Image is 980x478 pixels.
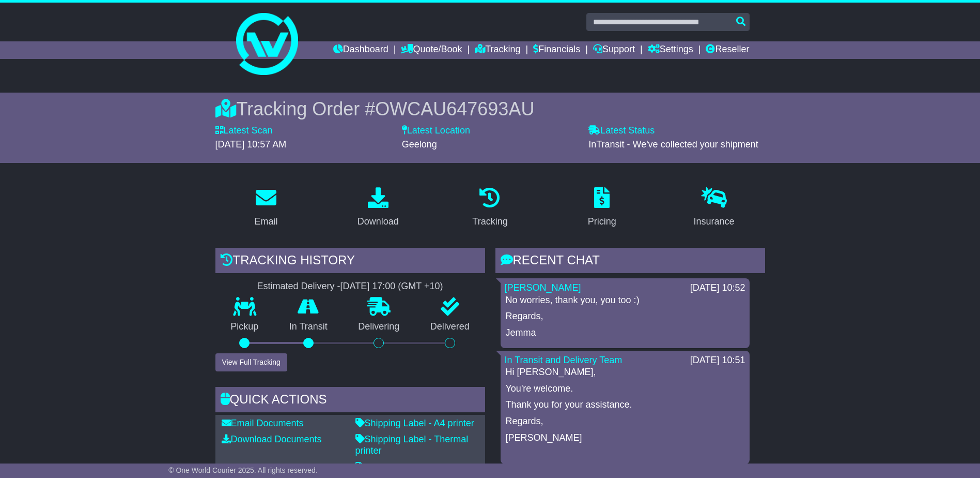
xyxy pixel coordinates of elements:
[690,282,745,294] div: [DATE] 10:52
[215,139,287,150] span: [DATE] 10:57 AM
[505,355,623,365] a: In Transit and Delivery Team
[415,321,485,333] p: Delivered
[475,41,520,59] a: Tracking
[215,281,485,292] div: Estimated Delivery -
[215,125,273,137] label: Latest Scan
[465,184,514,232] a: Tracking
[505,282,581,293] a: [PERSON_NAME]
[588,125,655,137] label: Latest Status
[351,184,406,232] a: Download
[506,432,744,444] p: [PERSON_NAME]
[357,215,399,229] div: Download
[506,383,744,395] p: You're welcome.
[215,353,287,371] button: View Full Tracking
[506,327,744,339] p: Jemma
[168,466,318,474] span: © One World Courier 2025. All rights reserved.
[506,367,744,378] p: Hi [PERSON_NAME],
[343,321,415,333] p: Delivering
[506,311,744,322] p: Regards,
[215,248,485,276] div: Tracking history
[506,399,744,411] p: Thank you for your assistance.
[687,184,741,232] a: Insurance
[506,295,744,306] p: No worries, thank you, you too :)
[402,125,470,137] label: Latest Location
[355,418,474,428] a: Shipping Label - A4 printer
[375,98,534,119] span: OWCAU647693AU
[222,434,322,444] a: Download Documents
[215,321,274,333] p: Pickup
[648,41,693,59] a: Settings
[333,41,388,59] a: Dashboard
[215,98,765,120] div: Tracking Order #
[472,215,507,229] div: Tracking
[401,41,462,59] a: Quote/Book
[340,281,443,292] div: [DATE] 17:00 (GMT +10)
[588,139,758,150] span: InTransit - We've collected your shipment
[581,184,623,232] a: Pricing
[588,215,616,229] div: Pricing
[222,418,304,428] a: Email Documents
[593,41,635,59] a: Support
[215,387,485,415] div: Quick Actions
[355,434,469,456] a: Shipping Label - Thermal printer
[247,184,284,232] a: Email
[533,41,580,59] a: Financials
[402,139,437,150] span: Geelong
[694,215,735,229] div: Insurance
[355,462,440,472] a: Consignment Note
[274,321,343,333] p: In Transit
[706,41,749,59] a: Reseller
[254,215,277,229] div: Email
[495,248,765,276] div: RECENT CHAT
[506,416,744,427] p: Regards,
[690,355,745,366] div: [DATE] 10:51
